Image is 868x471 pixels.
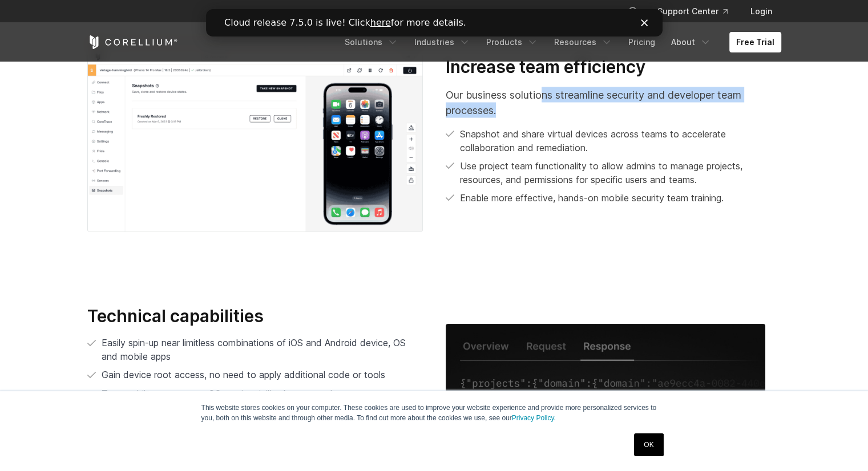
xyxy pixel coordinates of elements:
iframe: Intercom live chat banner [206,9,663,36]
span: Test mobile apps on any OS version; jailbroken, rooted or not [102,387,361,399]
a: Pricing [621,32,662,52]
a: Corellium Home [87,35,178,49]
a: Industries [407,32,477,52]
span: Gain device root access, no need to apply additional code or tools [102,368,385,380]
p: Use project team functionality to allow admins to manage projects, resources, and permissions for... [460,159,781,186]
span: Easily spin-up near limitless combinations of iOS and Android device, OS and mobile apps [102,336,406,362]
p: This website stores cookies on your computer. These cookies are used to improve your website expe... [201,403,667,423]
a: Support Center [648,1,737,22]
a: Login [741,1,781,22]
a: Solutions [338,32,405,52]
h3: Technical capabilities [87,305,423,327]
p: Our business solutions streamline security and developer team processes. [446,87,781,117]
div: Close [435,10,446,17]
a: OK [634,433,663,456]
p: Enable more effective, hands-on mobile security team training. [460,190,724,204]
div: Navigation Menu [614,1,781,22]
a: Privacy Policy. [512,414,556,422]
div: Navigation Menu [338,32,781,52]
a: About [664,32,718,52]
a: Resources [547,32,619,52]
a: Products [479,32,545,52]
button: Search [623,1,644,22]
p: Snapshot and share virtual devices across teams to accelerate collaboration and remediation. [460,127,781,154]
img: Powerful built-in tools with iOS pentest [87,38,423,232]
a: Free Trial [729,32,781,52]
h3: Increase team efficiency [446,56,781,78]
